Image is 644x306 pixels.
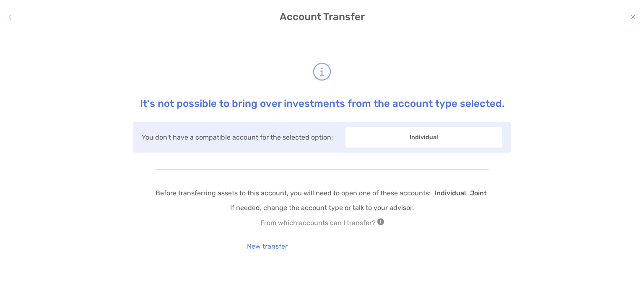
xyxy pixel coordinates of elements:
p: If needed, change the account type or talk to your advisor. [156,204,489,212]
img: Info Notification [377,218,384,225]
div: From which accounts can I transfer? [260,218,384,227]
img: Warning Icon [309,58,335,85]
p: Before transferring assets to this account, you will need to open one of these accounts: [156,189,489,197]
div: You don't have a compatible account for the selected option: [133,122,511,153]
button: New transfer [240,237,294,256]
h4: It's not possible to bring over investments from the account type selected. [140,99,504,109]
span: Joint [468,187,489,199]
span: Individual [345,127,502,148]
span: Individual [432,187,468,199]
